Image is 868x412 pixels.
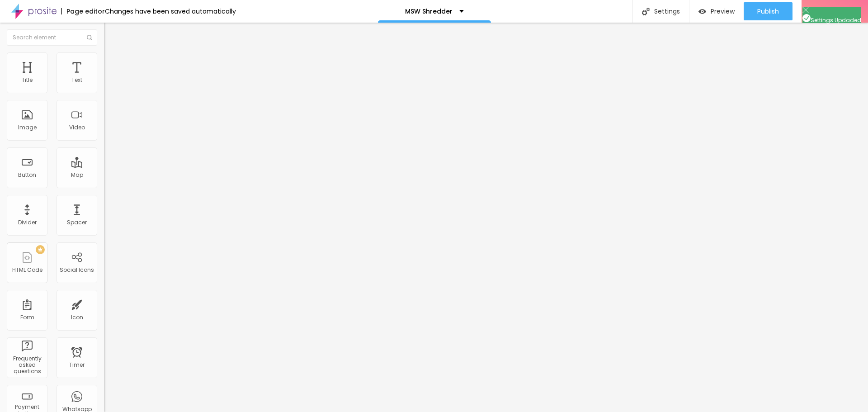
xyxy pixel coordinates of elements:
img: Icone [642,8,650,15]
div: Image [18,124,37,131]
img: Icone [802,14,811,22]
img: Icone [87,35,92,40]
span: Settings Updaded [802,16,861,24]
div: Video [69,124,85,131]
div: Social Icons [60,267,94,273]
div: Page editor [61,8,105,14]
input: Search element [7,29,97,46]
span: Publish [757,8,779,15]
div: Title [22,77,33,83]
div: Timer [69,362,85,368]
div: Spacer [67,219,87,226]
p: MSW Shredder [405,8,453,14]
img: view-1.svg [698,8,706,15]
div: Changes have been saved automatically [105,8,236,14]
div: Icon [71,314,83,321]
div: Divider [18,219,37,226]
div: HTML Code [12,267,42,273]
button: Publish [744,2,793,20]
img: Icone [802,7,809,13]
button: Preview [689,2,744,20]
span: Preview [711,8,735,15]
div: Button [18,172,36,178]
div: Form [20,314,34,321]
div: Text [71,77,82,83]
div: Map [71,172,83,178]
iframe: Editor [104,23,868,412]
div: Frequently asked questions [9,355,45,375]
